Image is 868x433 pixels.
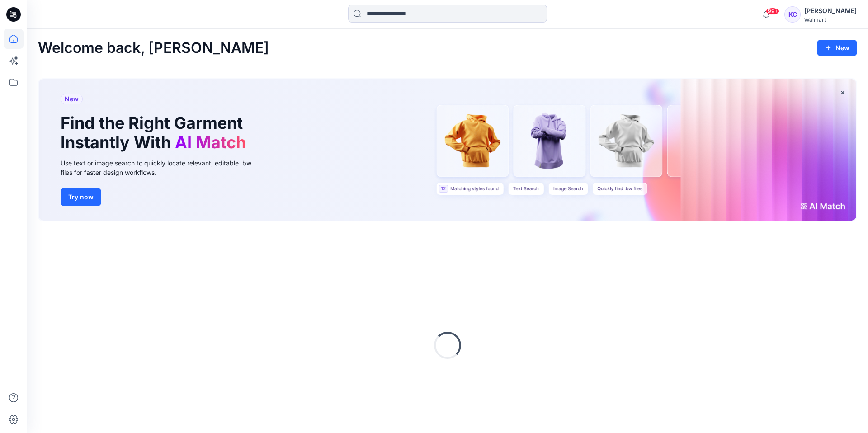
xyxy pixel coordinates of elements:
[61,158,264,177] div: Use text or image search to quickly locate relevant, editable .bw files for faster design workflows.
[784,6,801,23] div: KC
[61,113,250,152] h1: Find the Right Garment Instantly With
[61,188,101,206] button: Try now
[175,132,246,152] span: AI Match
[804,16,857,23] div: Walmart
[804,5,857,16] div: [PERSON_NAME]
[38,40,269,56] h2: Welcome back, [PERSON_NAME]
[766,8,779,15] span: 99+
[65,94,79,104] span: New
[817,40,857,56] button: New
